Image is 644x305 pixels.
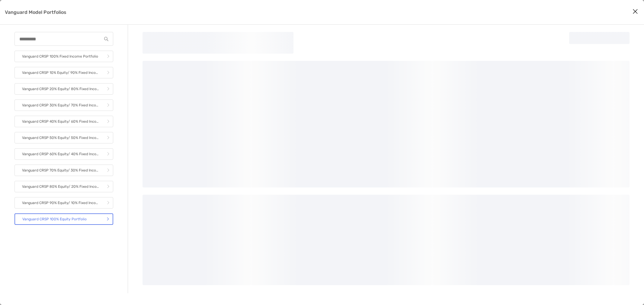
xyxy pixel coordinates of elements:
[22,150,99,158] p: Vanguard CRSP 60% Equity/ 40% Fixed Income Portfolio
[631,7,640,16] button: Close modal
[22,183,99,190] p: Vanguard CRSP 80% Equity/ 20% Fixed Income Portfolio
[14,197,113,209] a: Vanguard CRSP 90% Equity/ 10% Fixed Income Portfolio
[22,53,98,60] p: Vanguard CRSP 100% Fixed Income Portfolio
[22,134,99,142] p: Vanguard CRSP 50% Equity/ 50% Fixed Income Portfolio
[104,37,108,41] img: input icon
[14,83,113,95] a: Vanguard CRSP 20% Equity/ 80% Fixed Income Portfolio
[22,118,99,125] p: Vanguard CRSP 40% Equity/ 60% Fixed Income Portfolio
[14,99,113,111] a: Vanguard CRSP 30% Equity/ 70% Fixed Income Portfolio
[14,181,113,192] a: Vanguard CRSP 80% Equity/ 20% Fixed Income Portfolio
[5,8,66,16] p: Vanguard Model Portfolios
[14,213,113,225] a: Vanguard CRSP 100% Equity Portfolio
[14,67,113,78] a: Vanguard CRSP 10% Equity/ 90% Fixed Income Portfolio
[22,215,87,223] p: Vanguard CRSP 100% Equity Portfolio
[14,165,113,176] a: Vanguard CRSP 70% Equity/ 30% Fixed Income Portfolio
[14,148,113,160] a: Vanguard CRSP 60% Equity/ 40% Fixed Income Portfolio
[22,167,99,174] p: Vanguard CRSP 70% Equity/ 30% Fixed Income Portfolio
[22,85,99,93] p: Vanguard CRSP 20% Equity/ 80% Fixed Income Portfolio
[22,102,99,109] p: Vanguard CRSP 30% Equity/ 70% Fixed Income Portfolio
[14,51,113,62] a: Vanguard CRSP 100% Fixed Income Portfolio
[14,116,113,127] a: Vanguard CRSP 40% Equity/ 60% Fixed Income Portfolio
[22,199,99,207] p: Vanguard CRSP 90% Equity/ 10% Fixed Income Portfolio
[14,132,113,143] a: Vanguard CRSP 50% Equity/ 50% Fixed Income Portfolio
[22,69,99,77] p: Vanguard CRSP 10% Equity/ 90% Fixed Income Portfolio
